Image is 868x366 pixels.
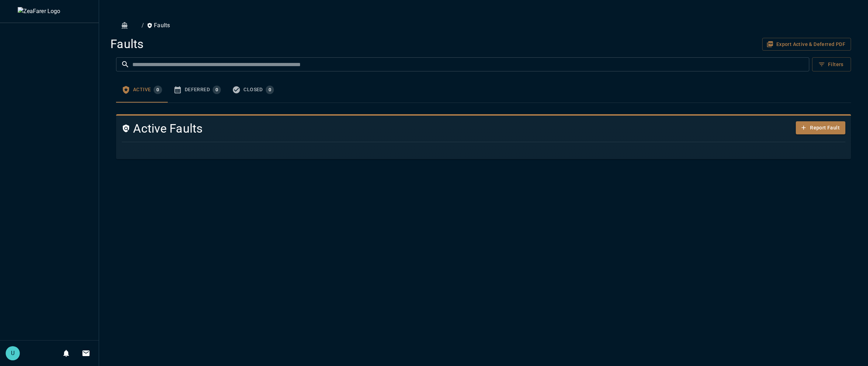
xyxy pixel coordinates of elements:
h4: Faults [110,37,144,52]
span: 0 [154,87,162,93]
div: Closed [243,86,274,94]
p: Faults [147,21,170,30]
button: Invitations [79,346,93,360]
div: Deferred [185,86,221,94]
button: Notifications [59,346,73,360]
li: / [142,21,144,30]
h4: Active Faults [122,121,724,136]
img: ZeaFarer Logo [18,7,81,16]
span: 0 [213,87,221,93]
button: Report Fault [796,121,845,134]
span: 0 [266,87,274,93]
button: Filters [812,57,851,71]
div: U [6,346,20,360]
div: Active [133,86,162,94]
button: Export Active & Deferred PDF [762,38,851,51]
div: faults tabs [116,77,851,103]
